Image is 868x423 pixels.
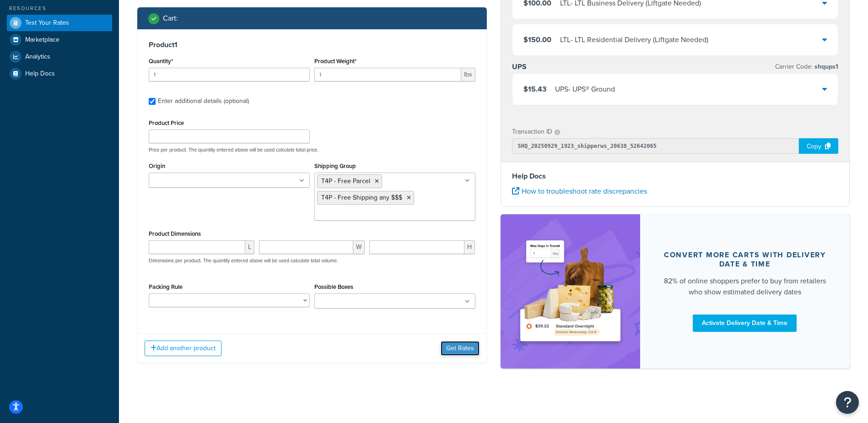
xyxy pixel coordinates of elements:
div: Copy [799,138,838,154]
label: Possible Boxes [314,283,353,290]
label: Packing Rule [149,283,183,290]
label: Origin [149,163,165,169]
h3: UPS [512,62,527,71]
p: Carrier Code: [775,60,838,73]
span: $150.00 [523,34,551,45]
button: Get Rates [441,341,480,356]
span: Test Your Rates [25,19,69,27]
span: shqups1 [813,62,838,71]
a: Marketplace [7,32,112,48]
a: Activate Delivery Date & Time [693,315,797,332]
span: L [245,240,254,254]
label: Product Dimensions [149,230,201,237]
span: Marketplace [25,36,59,44]
div: Enter additional details (optional) [158,95,249,108]
button: Add another product [145,341,221,356]
a: Analytics [7,49,112,65]
h4: Help Docs [512,171,839,182]
div: 82% of online shoppers prefer to buy from retailers who show estimated delivery dates [662,276,828,298]
span: W [353,240,365,254]
h2: Cart : [163,14,178,22]
div: Convert more carts with delivery date & time [662,250,828,269]
button: Open Resource Center [836,391,859,414]
a: Help Docs [7,65,112,82]
span: $15.43 [523,84,546,94]
div: UPS - UPS® Ground [555,83,615,96]
span: T4P - Free Shipping any $$$ [321,193,402,202]
input: 0 [149,68,310,81]
div: LTL - LTL Residential Delivery (Liftgate Needed) [560,33,708,46]
p: Transaction ID [512,125,552,138]
span: Analytics [25,53,50,61]
p: Price per product. The quantity entered above will be used calculate total price. [146,146,478,153]
label: Product Weight* [314,58,356,65]
h3: Product 1 [149,40,475,49]
div: Resources [7,5,112,12]
label: Quantity* [149,58,173,65]
input: Enter additional details (optional) [149,98,156,105]
a: Test Your Rates [7,15,112,31]
span: T4P - Free Parcel [321,176,370,186]
span: H [464,240,475,254]
span: lbs [461,68,475,81]
label: Product Price [149,119,184,126]
input: 0.00 [314,68,461,81]
span: Help Docs [25,70,55,78]
p: Dimensions per product. The quantity entered above will be used calculate total volume. [146,257,338,264]
label: Shipping Group [314,163,356,169]
a: How to troubleshoot rate discrepancies [512,186,647,196]
img: feature-image-ddt-36eae7f7280da8017bfb280eaccd9c446f90b1fe08728e4019434db127062ab4.png [514,228,626,354]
